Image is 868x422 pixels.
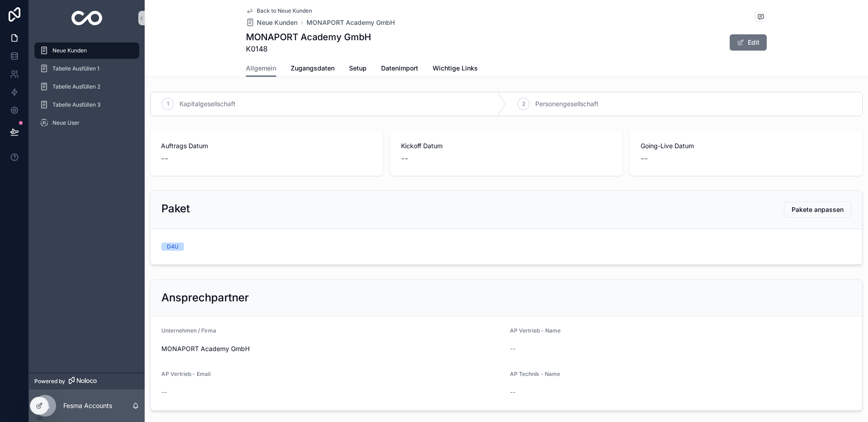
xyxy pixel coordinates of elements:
[246,31,371,43] h1: MONAPORT Academy GmbH
[29,373,145,389] a: Powered by
[161,291,249,305] h2: Ansprechpartner
[52,83,100,90] span: Tabelle Ausfüllen 2
[349,64,367,73] span: Setup
[52,47,87,54] span: Neue Kunden
[161,141,372,150] span: Auftrags Datum
[246,18,297,27] a: Neue Kunden
[161,370,211,377] span: AP Vertrieb - Email
[161,388,167,397] span: --
[792,205,844,214] span: Pakete anpassen
[307,18,395,27] a: MONAPORT Academy GmbH
[510,370,560,377] span: AP Technik - Name
[349,60,367,78] a: Setup
[167,243,179,251] div: D4U
[257,18,297,27] span: Neue Kunden
[161,152,168,165] span: --
[535,99,599,108] span: Personengesellschaft
[291,64,335,73] span: Zugangsdaten
[401,152,408,165] span: --
[34,79,139,95] a: Tabelle Ausfüllen 2
[246,60,276,77] a: Allgemein
[52,101,100,108] span: Tabelle Ausfüllen 3
[291,60,335,78] a: Zugangsdaten
[161,202,190,216] h2: Paket
[63,401,112,410] p: Fesma Accounts
[784,202,851,218] button: Pakete anpassen
[161,327,216,334] span: Unternehmen / Firma
[641,141,852,150] span: Going-Live Datum
[246,7,312,14] a: Back to Neue Kunden
[71,11,103,25] img: App logo
[510,327,561,334] span: AP Vertrieb - Name
[34,42,139,59] a: Neue Kunden
[246,64,276,73] span: Allgemein
[257,7,312,14] span: Back to Neue Kunden
[401,141,612,150] span: Kickoff Datum
[433,60,478,78] a: Wichtige Links
[381,60,418,78] a: Datenimport
[34,115,139,131] a: Neue User
[522,100,525,108] span: 2
[730,34,767,51] button: Edit
[246,43,371,54] span: K0148
[641,152,648,165] span: --
[52,65,99,72] span: Tabelle Ausfüllen 1
[34,61,139,77] a: Tabelle Ausfüllen 1
[34,97,139,113] a: Tabelle Ausfüllen 3
[29,36,145,143] div: scrollable content
[179,99,236,108] span: Kapitalgesellschaft
[510,344,515,353] span: --
[34,378,65,385] span: Powered by
[52,119,80,127] span: Neue User
[167,100,169,108] span: 1
[161,344,503,353] span: MONAPORT Academy GmbH
[433,64,478,73] span: Wichtige Links
[381,64,418,73] span: Datenimport
[510,388,515,397] span: --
